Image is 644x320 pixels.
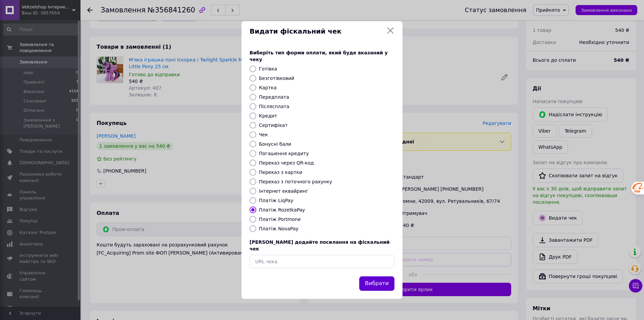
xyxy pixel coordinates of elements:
label: Картка [259,85,277,90]
label: Кредит [259,113,277,119]
label: Бонусні бали [259,141,291,147]
label: Інтернет еквайринг [259,188,308,194]
span: Виберіть тип форми оплати, який буде вказаний у чеку [250,50,388,62]
label: Переказ з картки [259,170,302,175]
label: Переказ через QR-код [259,160,314,166]
label: Чек [259,132,268,137]
label: Погашення кредиту [259,151,309,156]
button: Вибрати [359,276,394,291]
label: Сертифікат [259,123,288,128]
label: Безготівковий [259,76,294,81]
label: Готівка [259,66,277,72]
label: Платіж LiqPay [259,198,293,203]
label: Платіж NovaPay [259,226,299,231]
label: Платіж RozetkaPay [259,207,305,213]
input: URL чека [250,255,394,268]
label: Платіж Portmone [259,217,301,222]
span: [PERSON_NAME] додайте посилання на фіскальний чек [250,239,390,252]
label: Передплата [259,94,289,100]
label: Переказ з поточного рахунку [259,179,332,184]
span: Видати фіскальний чек [250,27,384,36]
label: Післясплата [259,104,289,109]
